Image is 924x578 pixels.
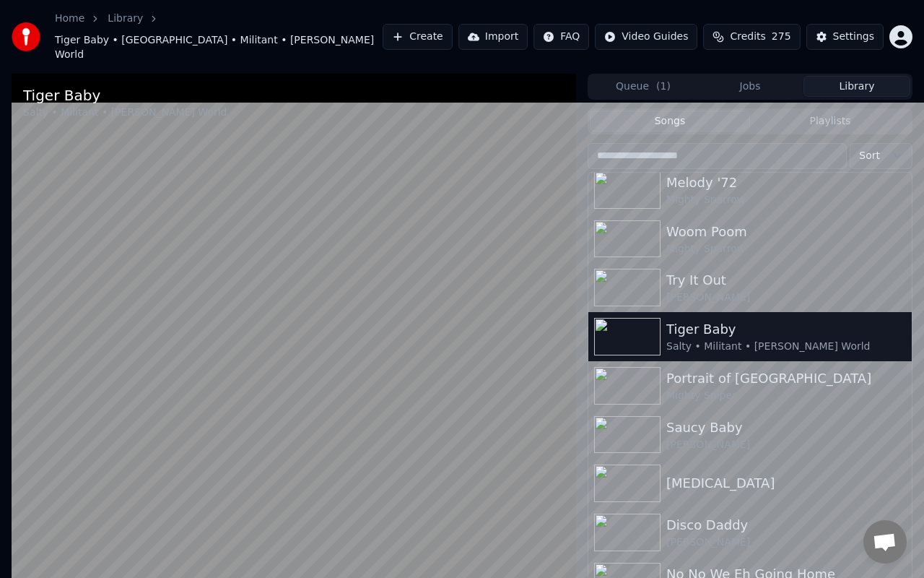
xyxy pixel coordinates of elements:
[383,24,453,50] button: Create
[666,473,906,493] div: [MEDICAL_DATA]
[590,76,697,97] button: Queue
[23,105,227,120] div: Salty • Militant • [PERSON_NAME] World
[666,290,906,305] div: [PERSON_NAME]
[803,76,910,97] button: Library
[666,173,906,193] div: Melody '72
[23,85,227,105] div: Tiger Baby
[666,193,906,207] div: Mighty Sparrow
[533,24,589,50] button: FAQ
[666,340,906,354] div: Salty • Militant • [PERSON_NAME] World
[666,438,906,452] div: [PERSON_NAME]
[666,242,906,256] div: Mighty Sparrow
[55,12,383,62] nav: breadcrumb
[666,515,906,535] div: Disco Daddy
[750,111,910,131] button: Playlists
[697,76,803,97] button: Jobs
[55,12,84,26] a: Home
[833,30,874,44] div: Settings
[458,24,528,50] button: Import
[666,319,906,340] div: Tiger Baby
[666,389,906,403] div: Mighty Sniper
[666,270,906,290] div: Try It Out
[656,79,671,94] span: ( 1 )
[108,12,143,26] a: Library
[666,222,906,242] div: Woom Poom
[772,30,791,44] span: 275
[12,22,40,51] img: youka
[859,149,880,163] span: Sort
[590,111,750,131] button: Songs
[806,24,884,50] button: Settings
[863,520,907,564] div: Open chat
[595,24,697,50] button: Video Guides
[666,368,906,389] div: Portrait of [GEOGRAPHIC_DATA]
[703,24,800,50] button: Credits275
[666,418,906,438] div: Saucy Baby
[730,30,765,44] span: Credits
[55,33,383,62] span: Tiger Baby • [GEOGRAPHIC_DATA] • Militant • [PERSON_NAME] World
[666,535,906,550] div: [PERSON_NAME]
